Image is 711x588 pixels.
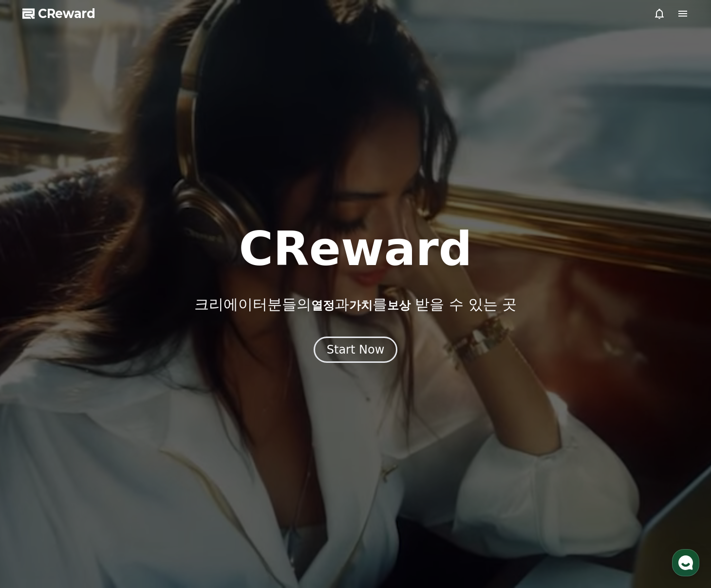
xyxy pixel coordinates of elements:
button: Start Now [314,337,398,363]
span: 대화 [89,323,101,331]
span: 가치 [349,299,373,312]
a: 설정 [126,308,187,333]
a: 홈 [3,308,64,333]
span: 홈 [31,323,37,331]
a: 대화 [64,308,126,333]
span: 열정 [311,299,335,312]
h1: CReward [239,226,472,272]
span: 설정 [150,323,162,331]
span: 보상 [387,299,411,312]
p: 크리에이터분들의 과 를 받을 수 있는 곳 [194,296,517,313]
a: Start Now [314,346,398,356]
a: CReward [22,6,95,21]
span: CReward [38,6,95,21]
div: Start Now [327,342,385,357]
